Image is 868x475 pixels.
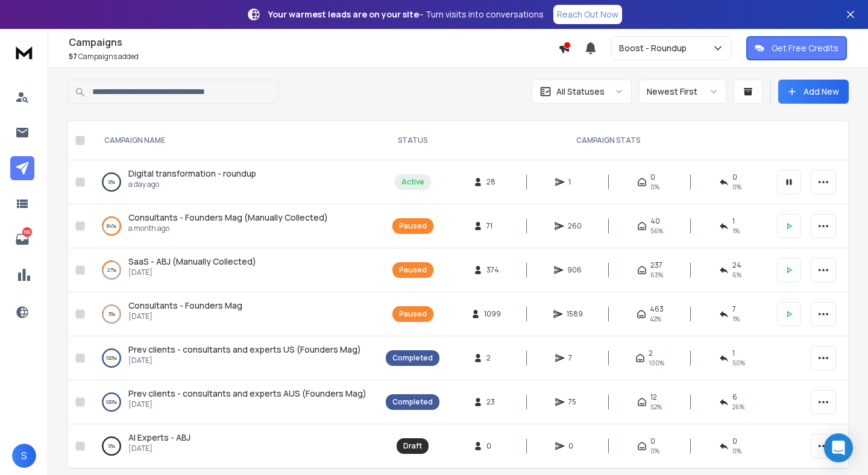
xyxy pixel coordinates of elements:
a: Reach Out Now [553,5,622,24]
span: 75 [568,397,580,407]
span: 0% [650,446,659,456]
button: S [12,444,36,468]
p: a day ago [128,180,256,189]
p: 199 [22,227,32,237]
span: 28 [486,177,498,187]
span: 1099 [484,309,501,319]
span: 50 % [732,358,745,368]
img: logo [12,41,36,63]
span: Digital transformation - roundup [128,168,256,179]
span: 0 % [650,182,659,192]
p: [DATE] [128,400,366,409]
th: CAMPAIGN STATS [447,121,770,160]
p: Campaigns added [69,52,558,61]
span: 463 [650,304,664,314]
span: 1 [732,348,735,358]
a: Consultants - Founders Mag (Manually Collected) [128,212,328,224]
p: 84 % [107,220,116,232]
div: Completed [392,353,433,363]
div: Paused [399,221,427,231]
a: Consultants - Founders Mag [128,300,242,312]
p: [DATE] [128,268,256,277]
button: Get Free Credits [746,36,847,60]
div: Open Intercom Messenger [824,433,853,462]
a: Prev clients - consultants and experts AUS (Founders Mag) [128,388,366,400]
span: 1 [568,177,580,187]
p: 27 % [107,264,116,276]
p: [DATE] [128,444,190,453]
span: 24 [732,260,741,270]
div: Active [401,177,424,187]
span: 0 % [732,182,741,192]
td: 3%Consultants - Founders Mag[DATE] [90,292,379,336]
h1: Campaigns [69,35,558,49]
div: Paused [399,265,427,275]
p: Boost - Roundup [619,42,691,54]
td: 84%Consultants - Founders Mag (Manually Collected)a month ago [90,204,379,248]
td: 27%SaaS - ABJ (Manually Collected)[DATE] [90,248,379,292]
th: CAMPAIGN NAME [90,121,379,160]
p: All Statuses [556,86,605,98]
p: [DATE] [128,356,361,365]
a: AI Experts - ABJ [128,432,190,444]
span: 1 [732,216,735,226]
span: 0 [486,441,498,451]
button: Newest First [639,80,726,104]
span: 0 [732,436,737,446]
div: Completed [392,397,433,407]
span: 2 [486,353,498,363]
span: 1589 [567,309,583,319]
span: 7 [732,304,736,314]
button: Add New [778,80,849,104]
span: 1 % [732,226,740,236]
p: a month ago [128,224,328,233]
span: 1 % [732,314,740,324]
span: 0% [732,446,741,456]
span: 56 % [650,226,663,236]
p: 0 % [108,440,115,452]
span: 63 % [650,270,663,280]
span: 0 [650,436,655,446]
span: 57 [69,51,77,61]
span: 23 [486,397,498,407]
span: 71 [486,221,498,231]
a: Prev clients - consultants and experts US (Founders Mag) [128,344,361,356]
strong: Your warmest leads are on your site [268,8,419,20]
div: Draft [403,441,422,451]
div: Paused [399,309,427,319]
span: 40 [650,216,660,226]
span: 52 % [650,402,662,412]
p: Reach Out Now [557,8,618,20]
span: 100 % [649,358,664,368]
td: 100%Prev clients - consultants and experts AUS (Founders Mag)[DATE] [90,380,379,424]
td: 0%Digital transformation - roundupa day ago [90,160,379,204]
span: 6 % [732,270,741,280]
p: 0 % [108,176,115,188]
a: 199 [10,227,34,251]
td: 0%AI Experts - ABJ[DATE] [90,424,379,468]
span: 0 [650,172,655,182]
p: Get Free Credits [772,42,838,54]
span: 26 % [732,402,744,412]
span: 374 [486,265,499,275]
a: Digital transformation - roundup [128,168,256,180]
span: 12 [650,392,657,402]
td: 100%Prev clients - consultants and experts US (Founders Mag)[DATE] [90,336,379,380]
span: 6 [732,392,737,402]
span: 0 [732,172,737,182]
span: 906 [567,265,582,275]
p: [DATE] [128,312,242,321]
a: SaaS - ABJ (Manually Collected) [128,256,256,268]
span: 260 [568,221,582,231]
span: 42 % [650,314,661,324]
span: Consultants - Founders Mag [128,300,242,311]
p: 100 % [106,396,117,408]
span: 2 [649,348,653,358]
p: – Turn visits into conversations [268,8,544,20]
